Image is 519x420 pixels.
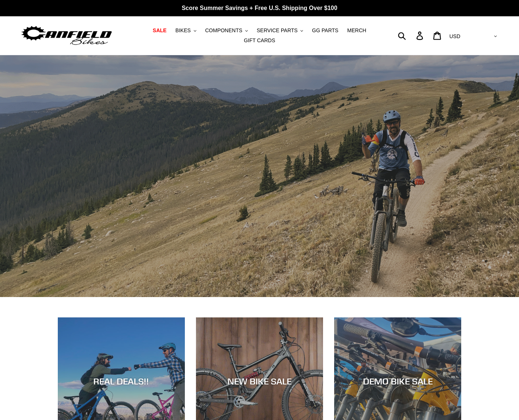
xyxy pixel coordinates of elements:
[205,27,242,34] span: COMPONENTS
[343,26,370,36] a: MERCH
[58,376,185,386] div: REAL DEALS!!
[149,26,170,36] a: SALE
[196,376,323,386] div: NEW BIKE SALE
[20,24,113,47] img: Canfield Bikes
[244,37,275,44] span: GIFT CARDS
[202,26,252,36] button: COMPONENTS
[172,26,200,36] button: BIKES
[153,27,166,34] span: SALE
[176,27,191,34] span: BIKES
[334,376,461,386] div: DEMO BIKE SALE
[312,27,338,34] span: GG PARTS
[240,36,279,46] a: GIFT CARDS
[347,27,366,34] span: MERCH
[402,27,421,44] input: Search
[257,27,297,34] span: SERVICE PARTS
[308,26,342,36] a: GG PARTS
[253,26,307,36] button: SERVICE PARTS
